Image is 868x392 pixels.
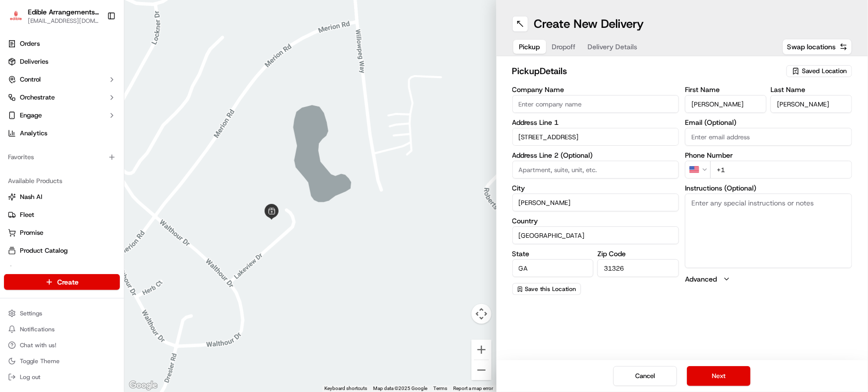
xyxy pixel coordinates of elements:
a: 📗Knowledge Base [6,140,80,158]
a: Promise [8,228,116,237]
a: Fleet [8,210,116,219]
span: Settings [20,309,42,317]
button: Next [687,366,751,386]
a: Deliveries [4,54,120,70]
span: Edible Arrangements - [GEOGRAPHIC_DATA], [GEOGRAPHIC_DATA] [28,7,99,17]
input: Apartment, suite, unit, etc. [512,161,679,179]
span: Knowledge Base [20,144,76,154]
span: Returns [20,264,42,273]
label: Advanced [685,274,717,284]
button: Zoom in [472,340,491,360]
label: City [512,185,679,192]
a: Returns [8,264,116,273]
button: Save this Location [512,283,581,295]
input: Enter phone number [710,161,852,179]
button: Promise [4,225,120,241]
span: Orchestrate [20,93,55,102]
label: Email (Optional) [685,119,852,126]
label: Company Name [512,86,679,93]
span: Deliveries [20,57,48,66]
span: Map data ©2025 Google [374,386,428,391]
button: Create [4,274,120,290]
div: Favorites [4,149,120,165]
label: Phone Number [685,152,852,159]
div: Available Products [4,173,120,189]
input: Enter state [512,259,594,277]
button: Swap locations [782,39,852,55]
input: Enter email address [685,128,852,146]
button: Start new chat [169,98,181,110]
img: 1736555255976-a54dd68f-1ca7-489b-9aae-adbdc363a1c4 [10,95,28,113]
h2: pickup Details [512,64,781,78]
span: Fleet [20,210,34,219]
button: Zoom out [472,360,491,380]
label: Country [512,217,679,224]
a: Orders [4,36,120,52]
p: Welcome 👋 [10,40,181,56]
a: Product Catalog [8,246,116,255]
button: Product Catalog [4,243,120,259]
label: Instructions (Optional) [685,185,852,192]
button: Map camera controls [472,304,491,324]
input: Enter last name [771,95,852,113]
button: [EMAIL_ADDRESS][DOMAIN_NAME] [28,17,99,25]
a: Terms (opens in new tab) [434,386,448,391]
span: Notifications [20,325,55,333]
span: API Documentation [94,144,160,154]
label: First Name [685,86,767,93]
label: Address Line 1 [512,119,679,126]
span: Log out [20,373,40,381]
button: Toggle Theme [4,354,120,368]
img: Google [127,379,160,392]
span: Chat with us! [20,341,56,349]
a: Powered byPylon [70,168,120,176]
button: Keyboard shortcuts [325,385,368,392]
button: Advanced [685,274,852,284]
input: Enter city [512,194,679,211]
button: Settings [4,306,120,320]
button: Notifications [4,322,120,336]
button: Edible Arrangements - Savannah, GAEdible Arrangements - [GEOGRAPHIC_DATA], [GEOGRAPHIC_DATA][EMAI... [4,4,103,28]
button: Chat with us! [4,338,120,352]
button: Fleet [4,207,120,223]
button: Saved Location [786,64,852,78]
input: Enter address [512,128,679,146]
span: Orders [20,39,40,48]
input: Got a question? Start typing here... [26,64,179,75]
h1: Create New Delivery [534,16,644,32]
label: Address Line 2 (Optional) [512,152,679,159]
a: Analytics [4,125,120,141]
a: Open this area in Google Maps (opens a new window) [127,379,160,392]
button: Control [4,72,120,88]
button: Returns [4,261,120,277]
span: Pickup [519,42,540,52]
span: Engage [20,111,42,120]
input: Enter first name [685,95,767,113]
div: 💻 [84,145,92,153]
img: Nash [10,10,30,30]
span: Product Catalog [20,246,68,255]
span: Dropoff [552,42,576,52]
span: Control [20,75,41,84]
div: 📗 [10,145,18,153]
button: Orchestrate [4,90,120,105]
input: Enter zip code [597,259,679,277]
a: Nash AI [8,193,116,201]
button: Engage [4,107,120,123]
a: 💻API Documentation [80,140,164,158]
span: Nash AI [20,193,42,201]
span: Promise [20,228,43,237]
span: Save this Location [525,285,577,293]
span: Toggle Theme [20,357,60,365]
div: Start new chat [34,95,163,105]
label: State [512,250,594,257]
input: Enter company name [512,95,679,113]
img: Edible Arrangements - Savannah, GA [8,9,24,23]
button: Cancel [613,366,677,386]
button: Log out [4,370,120,384]
span: Swap locations [787,42,836,52]
button: Nash AI [4,189,120,205]
span: Pylon [99,169,120,176]
input: Enter country [512,226,679,244]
